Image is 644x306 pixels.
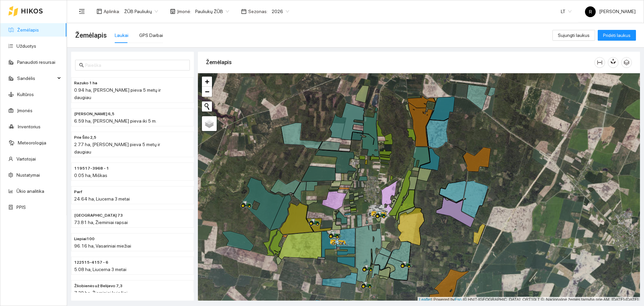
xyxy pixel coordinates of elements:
[552,30,595,41] button: Sujungti laukus
[74,173,107,178] span: 0.05 ha, Miškas
[603,32,631,39] span: Pridėti laukus
[75,5,89,18] button: menu-fold
[455,297,462,302] a: Esri
[74,111,114,117] span: Prie Šilo 6,5
[16,156,36,162] a: Vartotojai
[202,101,212,112] button: Initiate a new search
[18,140,46,145] a: Meteorologija
[74,134,96,141] span: Prie Šilo 2,5
[16,172,40,178] a: Nustatymai
[104,8,120,15] span: Aplinka :
[170,9,175,14] span: shop
[74,80,97,86] span: Razuko 1 ha
[79,63,84,68] span: search
[205,77,209,86] span: +
[561,6,572,16] span: LT
[74,267,126,272] span: 5.08 ha, Liucerna 3 metai
[558,32,590,39] span: Sujungti laukus
[85,61,186,69] input: Paieška
[74,243,131,249] span: 96.16 ha, Vasariniai miežiai
[97,9,102,14] span: layout
[594,57,605,68] button: column-width
[16,43,36,49] a: Užduotys
[202,87,212,97] a: Zoom out
[552,33,595,38] a: Sujungti laukus
[589,6,592,17] span: R
[74,283,122,289] span: Žliobienės už Belijevo 7,3
[74,189,83,195] span: Parf
[74,142,160,155] span: 2.77 ha, [PERSON_NAME] pieva 5 metų ir daugiau
[17,92,34,97] a: Kultūros
[74,236,95,242] span: Liepiai100
[115,32,128,39] div: Laukai
[241,9,247,14] span: calendar
[74,118,157,124] span: 6.59 ha, [PERSON_NAME] pieva iki 5 m.
[463,297,464,302] span: |
[418,297,640,303] div: | Powered by © HNIT-[GEOGRAPHIC_DATA]; ORT10LT ©, Nacionalinė žemės tarnyba prie AM, [DATE]-[DATE]
[195,6,229,16] span: Pauliukų ŽŪB
[16,205,26,210] a: PPIS
[124,6,158,16] span: ŽŪB Pauliukų
[17,59,55,65] a: Panaudoti resursai
[598,30,636,41] button: Pridėti laukus
[272,6,289,16] span: 2026
[74,196,130,202] span: 24.64 ha, Liucerna 3 metai
[202,77,212,87] a: Zoom in
[79,8,85,14] span: menu-fold
[74,165,109,172] span: 119517-3968 - 1
[598,33,636,38] a: Pridėti laukus
[74,212,123,219] span: Drobiškių 73
[177,8,191,15] span: Įmonė :
[74,87,161,100] span: 0.94 ha, [PERSON_NAME] pieva 5 metų ir daugiau
[74,220,128,225] span: 73.81 ha, Žieminiai rapsai
[595,60,605,65] span: column-width
[16,188,44,194] a: Ūkio analitika
[248,8,268,15] span: Sezonas :
[585,9,636,14] span: [PERSON_NAME]
[18,124,41,129] a: Inventorius
[205,87,209,96] span: −
[17,72,55,85] span: Sandėlis
[202,116,217,131] a: Layers
[139,32,163,39] div: GPS Darbai
[74,259,108,266] span: 122515-4157 - 6
[17,27,39,33] a: Žemėlapis
[75,30,107,41] span: Žemėlapis
[419,297,431,302] a: Leaflet
[17,108,33,113] a: Įmonės
[206,53,594,72] div: Žemėlapis
[74,290,127,296] span: 7.39 ha, Žieminiai kviečiai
